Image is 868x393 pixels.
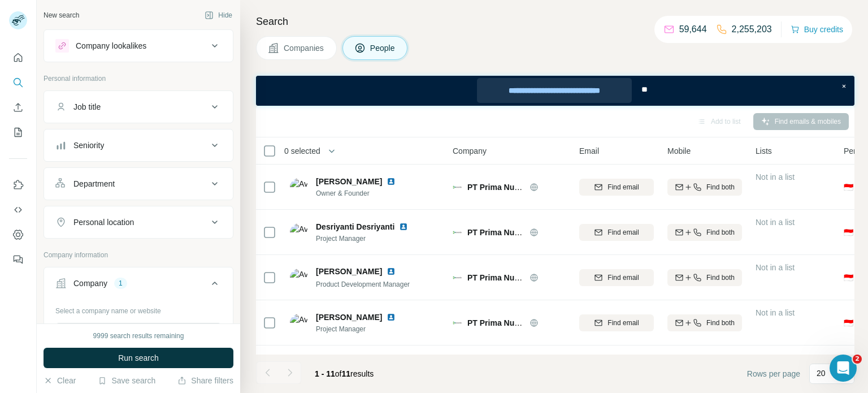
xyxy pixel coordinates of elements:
span: 0 selected [284,145,320,157]
span: results [315,369,374,378]
button: Run search [44,348,233,368]
button: Find email [579,179,654,196]
button: Find both [667,224,742,241]
button: Clear [44,375,76,386]
p: 20 [817,368,826,379]
div: Personal location [73,217,134,228]
div: Job title [73,101,101,113]
span: 🇮🇩 [844,182,853,193]
span: 🇮🇩 [844,317,853,329]
span: PT Prima Nusa Digital - Orenda [467,318,584,327]
img: Avatar [290,223,308,241]
button: Hide [197,7,240,24]
span: 🇮🇩 [844,227,853,238]
span: Not in a list [756,263,795,272]
span: Mobile [667,145,691,157]
span: Not in a list [756,353,795,362]
span: People [370,42,396,54]
p: Personal information [44,74,233,84]
span: [PERSON_NAME] [316,266,382,277]
img: Logo of PT Prima Nusa Digital - Orenda [453,273,462,282]
span: Email [579,145,599,157]
iframe: Banner [256,76,854,106]
span: Company [453,145,487,157]
button: Dashboard [9,224,27,245]
span: Find email [607,227,639,237]
div: Company [73,278,107,289]
p: 2,255,203 [732,23,772,36]
p: 59,644 [679,23,707,36]
button: Company lookalikes [44,32,233,59]
span: Find both [706,227,735,237]
span: Find both [706,182,735,192]
div: 9999 search results remaining [93,331,184,341]
img: Logo of PT Prima Nusa Digital - Orenda [453,318,462,327]
button: Find both [667,314,742,331]
button: Feedback [9,249,27,270]
button: My lists [9,122,27,142]
div: Company lookalikes [76,40,146,51]
img: LinkedIn logo [387,177,396,186]
button: Department [44,170,233,197]
span: PT Prima Nusa Digital - Orenda [467,273,584,282]
button: Company1 [44,270,233,301]
img: LinkedIn logo [399,222,408,231]
span: Companies [284,42,325,54]
button: Use Surfe API [9,200,27,220]
button: Enrich CSV [9,97,27,118]
span: Not in a list [756,172,795,182]
span: Rows per page [747,368,800,379]
span: 2 [853,355,862,364]
span: Find email [607,318,639,328]
button: Find both [667,179,742,196]
span: PT Prima Nusa Digital - Orenda [467,228,584,237]
h4: Search [256,14,854,29]
button: Share filters [177,375,233,386]
button: Find email [579,269,654,286]
img: Logo of PT Prima Nusa Digital - Orenda [453,228,462,237]
span: of [335,369,342,378]
iframe: Intercom live chat [830,355,857,382]
span: Find both [706,273,735,283]
button: Use Surfe on LinkedIn [9,175,27,195]
span: Find both [706,318,735,328]
button: Find email [579,314,654,331]
button: Find both [667,269,742,286]
span: 1 - 11 [315,369,335,378]
button: Personal location [44,209,233,236]
img: Avatar [290,269,308,287]
button: Quick start [9,47,27,68]
button: Buy credits [791,21,843,37]
span: Owner & Founder [316,188,400,198]
img: LinkedIn logo [387,313,396,322]
span: Desriyanti Desriyanti [316,222,394,231]
img: Avatar [290,314,308,332]
button: Seniority [44,132,233,159]
span: 11 [342,369,351,378]
span: Project Manager [316,234,413,244]
span: Run search [118,352,159,364]
div: Department [73,178,115,189]
span: Not in a list [756,218,795,227]
p: Company information [44,250,233,260]
span: 🇮🇩 [844,272,853,283]
span: Not in a list [756,308,795,317]
img: Avatar [290,178,308,196]
button: Search [9,72,27,93]
div: Seniority [73,140,104,151]
span: [PERSON_NAME] [316,176,382,187]
span: [PERSON_NAME] [316,312,382,323]
div: New search [44,10,79,20]
button: Job title [44,93,233,120]
span: Find email [607,273,639,283]
div: 1 [114,278,127,288]
button: Find email [579,224,654,241]
img: Logo of PT Prima Nusa Digital - Orenda [453,183,462,192]
div: Select a company name or website [55,301,222,316]
span: Find email [607,182,639,192]
span: Project Manager [316,324,400,334]
button: Save search [98,375,155,386]
span: Lists [756,145,772,157]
